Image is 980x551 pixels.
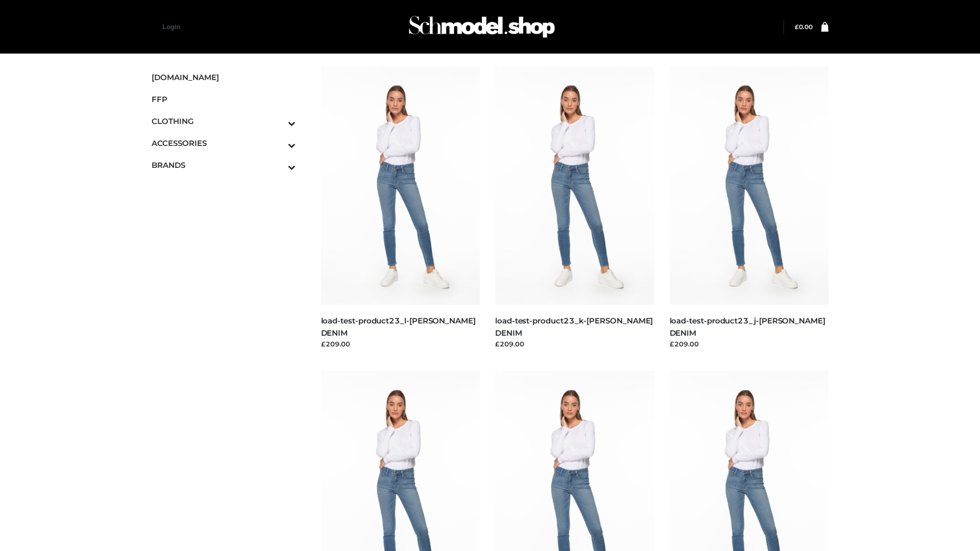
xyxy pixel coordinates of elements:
a: load-test-product23_k-[PERSON_NAME] DENIM [495,316,653,337]
a: load-test-product23_l-[PERSON_NAME] DENIM [321,316,476,337]
a: [DOMAIN_NAME] [152,66,296,88]
img: Schmodel Admin 964 [405,7,558,47]
a: load-test-product23_j-[PERSON_NAME] DENIM [670,316,825,337]
span: FFP [152,93,296,105]
span: ACCESSORIES [152,137,296,149]
a: Login [162,23,180,31]
span: [DOMAIN_NAME] [152,71,296,83]
a: CLOTHINGToggle Submenu [152,110,296,132]
a: ACCESSORIESToggle Submenu [152,132,296,154]
button: Toggle Submenu [260,110,296,132]
button: Toggle Submenu [260,132,296,154]
bdi: 0.00 [795,23,813,31]
button: Toggle Submenu [260,154,296,176]
span: CLOTHING [152,115,296,127]
div: £209.00 [670,339,829,349]
div: £209.00 [495,339,654,349]
a: FFP [152,88,296,110]
span: £ [795,23,799,31]
a: BRANDSToggle Submenu [152,154,296,176]
span: BRANDS [152,159,296,171]
div: £209.00 [321,339,480,349]
a: £0.00 [795,23,813,31]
